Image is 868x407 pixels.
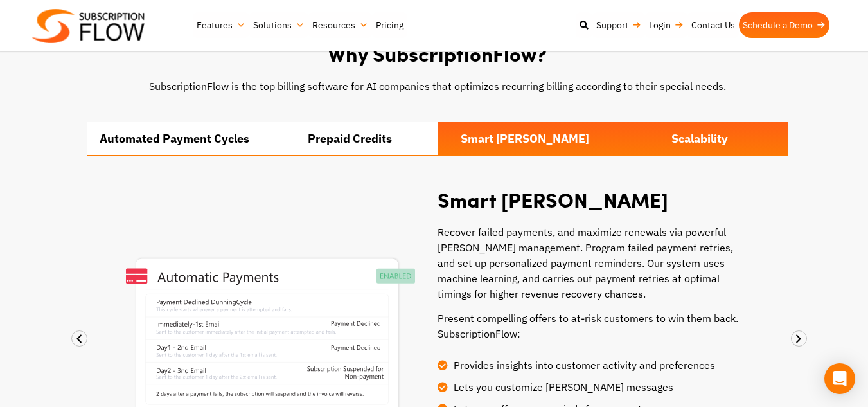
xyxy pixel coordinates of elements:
a: Pricing [372,12,407,38]
a: Features [193,12,249,38]
h2: Why SubscriptionFlow? [87,42,788,66]
div: Open Intercom Messenger [824,363,855,394]
a: Login [645,12,687,38]
a: Support [592,12,645,38]
h2: Smart [PERSON_NAME] [438,188,749,212]
a: Resources [308,12,372,38]
p: Recover failed payments, and maximize renewals via powerful [PERSON_NAME] management. Program fai... [438,224,749,302]
p: SubscriptionFlow is the top billing software for AI companies that optimizes recurring billing ac... [120,78,756,94]
p: Present compelling offers to at-risk customers to win them back. SubscriptionFlow: [438,311,749,341]
li: Prepaid Credits [262,122,438,155]
span: Lets you customize [PERSON_NAME] messages [450,379,673,395]
li: Smart [PERSON_NAME] [438,122,613,155]
a: Schedule a Demo [739,12,829,38]
li: Automated Payment Cycles [87,122,263,155]
span: Provides insights into customer activity and preferences [450,357,715,373]
a: Solutions [249,12,308,38]
img: Subscriptionflow [32,9,145,43]
li: Scalability [612,122,788,155]
a: Contact Us [687,12,739,38]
